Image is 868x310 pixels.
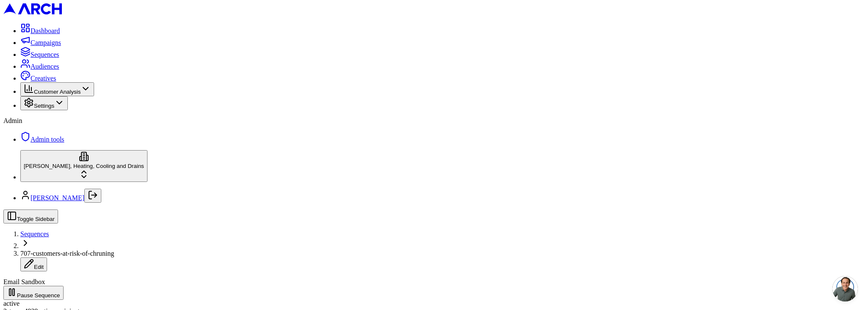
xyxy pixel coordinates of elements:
a: Sequences [20,230,49,237]
div: active [3,300,865,307]
span: Campaigns [31,39,61,46]
button: Pause Sequence [3,286,64,300]
button: Edit [20,257,47,271]
a: [PERSON_NAME] [31,194,84,201]
span: Audiences [31,63,59,70]
span: Creatives [31,75,56,82]
button: Log out [84,189,101,203]
span: Edit [34,264,44,270]
a: Campaigns [20,39,61,46]
span: 707-customers-at-risk-of-chruning [20,250,114,257]
span: Admin tools [31,136,64,143]
span: [PERSON_NAME], Heating, Cooling and Drains [24,163,144,169]
span: Customer Analysis [34,89,81,95]
div: Admin [3,117,865,125]
button: Toggle Sidebar [3,209,58,223]
nav: breadcrumb [3,230,865,271]
a: Admin tools [20,136,64,143]
span: Toggle Sidebar [17,216,55,222]
a: Audiences [20,63,59,70]
div: Email Sandbox [3,278,865,286]
span: Sequences [31,51,59,58]
button: Customer Analysis [20,82,94,96]
span: Dashboard [31,27,60,34]
span: Settings [34,103,54,109]
button: Settings [20,96,68,110]
a: Dashboard [20,27,60,34]
a: Open chat [832,276,858,302]
button: [PERSON_NAME], Heating, Cooling and Drains [20,150,147,182]
a: Creatives [20,75,56,82]
a: Sequences [20,51,59,58]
